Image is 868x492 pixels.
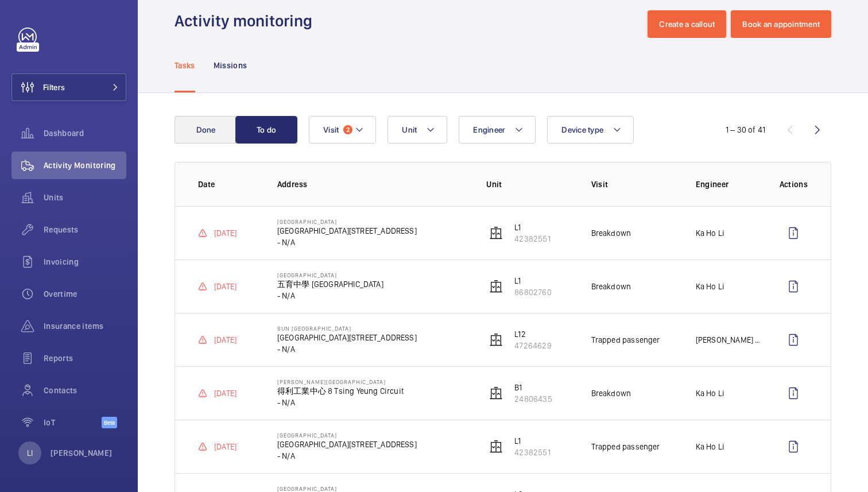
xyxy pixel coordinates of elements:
p: [GEOGRAPHIC_DATA] [277,432,417,439]
p: Tasks [175,60,195,71]
p: Sun [GEOGRAPHIC_DATA] [277,325,417,332]
p: - N/A [277,397,404,408]
p: - N/A [277,343,417,355]
span: Invoicing [44,256,126,268]
p: 47264629 [514,340,551,351]
span: Dashboard [44,127,126,139]
button: To do [235,116,297,144]
p: - N/A [277,290,383,301]
h1: Activity monitoring [175,10,319,32]
p: Ka Ho Li [696,388,724,399]
p: L1 [514,435,550,447]
p: Trapped passenger [591,441,660,452]
p: [GEOGRAPHIC_DATA] [277,485,417,492]
p: Engineer [696,179,761,190]
button: Visit2 [309,116,376,144]
span: Insurance items [44,320,126,332]
span: IoT [44,417,102,428]
span: Engineer [473,125,505,134]
p: [GEOGRAPHIC_DATA] [277,272,383,278]
p: - N/A [277,450,417,462]
p: [GEOGRAPHIC_DATA][STREET_ADDRESS] [277,439,417,450]
button: Book an appointment [731,10,831,38]
p: L1 [514,222,550,233]
img: elevator.svg [489,333,503,347]
p: Ka Ho Li [696,441,724,452]
span: Filters [43,82,65,93]
p: Trapped passenger [591,334,660,346]
p: [DATE] [214,227,237,239]
span: Reports [44,352,126,364]
p: Breakdown [591,388,631,399]
span: Units [44,192,126,203]
button: Unit [387,116,447,144]
span: Visit [323,125,339,134]
div: 1 – 30 of 41 [726,124,765,135]
span: Contacts [44,385,126,396]
button: Filters [11,73,126,101]
p: 86802760 [514,286,551,298]
p: Ka Ho Li [696,227,724,239]
p: Visit [591,179,677,190]
span: Beta [102,417,117,428]
span: Overtime [44,288,126,300]
p: Actions [780,179,808,190]
img: elevator.svg [489,226,503,240]
p: [GEOGRAPHIC_DATA] [277,218,417,225]
span: Device type [561,125,603,134]
p: 42382551 [514,447,550,458]
p: 五育中學 [GEOGRAPHIC_DATA] [277,278,383,290]
img: elevator.svg [489,280,503,293]
p: - N/A [277,237,417,248]
p: B1 [514,382,552,393]
p: Missions [214,60,247,71]
span: Activity Monitoring [44,160,126,171]
p: [GEOGRAPHIC_DATA][STREET_ADDRESS] [277,225,417,237]
p: [PERSON_NAME][GEOGRAPHIC_DATA] [277,378,404,385]
p: Breakdown [591,281,631,292]
p: Ka Ho Li [696,281,724,292]
span: Requests [44,224,126,235]
p: 42382551 [514,233,550,245]
span: Unit [402,125,417,134]
p: [DATE] [214,334,237,346]
p: [PERSON_NAME] [51,447,113,459]
p: Breakdown [591,227,631,239]
button: Engineer [459,116,536,144]
button: Create a callout [648,10,726,38]
p: 24806435 [514,393,552,405]
span: 2 [343,125,352,134]
p: [DATE] [214,281,237,292]
p: [GEOGRAPHIC_DATA][STREET_ADDRESS] [277,332,417,343]
p: LI [27,447,33,459]
button: Done [175,116,237,144]
p: Date [198,179,259,190]
p: 得利工業中心 8 Tsing Yeung Circuit [277,385,404,397]
p: L12 [514,328,551,340]
p: L1 [514,275,551,286]
p: Address [277,179,468,190]
p: [DATE] [214,441,237,452]
p: [PERSON_NAME] [PERSON_NAME] [696,334,761,346]
img: elevator.svg [489,440,503,454]
p: Unit [486,179,572,190]
img: elevator.svg [489,386,503,400]
p: [DATE] [214,388,237,399]
button: Device type [547,116,634,144]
